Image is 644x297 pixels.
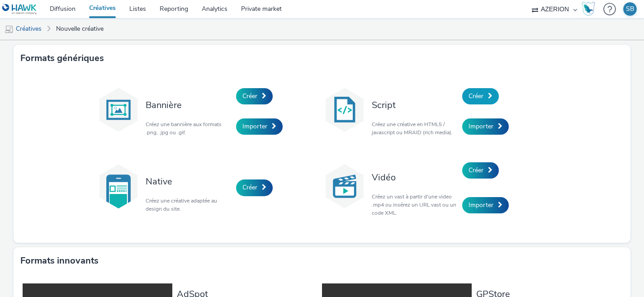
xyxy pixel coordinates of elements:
[626,2,634,16] div: SB
[20,254,99,268] h3: Formats innovants
[322,87,367,132] img: code.svg
[582,2,595,16] img: Hawk Academy
[146,99,232,111] h3: Bannière
[20,52,104,65] h3: Formats génériques
[242,92,257,100] span: Créer
[372,99,458,111] h3: Script
[469,166,483,174] span: Créer
[462,162,499,179] a: Créer
[146,197,232,213] p: Créez une créative adaptée au design du site.
[372,120,458,137] p: Créez une créative en HTML5 / javascript ou MRAID (rich media).
[462,197,509,213] a: Importer
[236,88,273,104] a: Créer
[462,88,499,104] a: Créer
[146,175,232,188] h3: Native
[582,2,599,16] a: Hawk Academy
[469,201,493,209] span: Importer
[462,118,509,135] a: Importer
[52,18,108,40] a: Nouvelle créative
[236,179,273,196] a: Créer
[146,120,232,137] p: Créez une bannière aux formats .png, .jpg ou .gif.
[96,164,141,209] img: native.svg
[322,164,367,209] img: video.svg
[372,171,458,184] h3: Vidéo
[469,122,493,131] span: Importer
[5,25,14,34] img: mobile
[242,122,267,131] span: Importer
[2,4,37,15] img: undefined Logo
[242,183,257,192] span: Créer
[236,118,283,135] a: Importer
[96,87,141,132] img: banner.svg
[469,92,483,100] span: Créer
[372,193,458,217] p: Créez un vast à partir d'une video .mp4 ou insérez un URL vast ou un code XML.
